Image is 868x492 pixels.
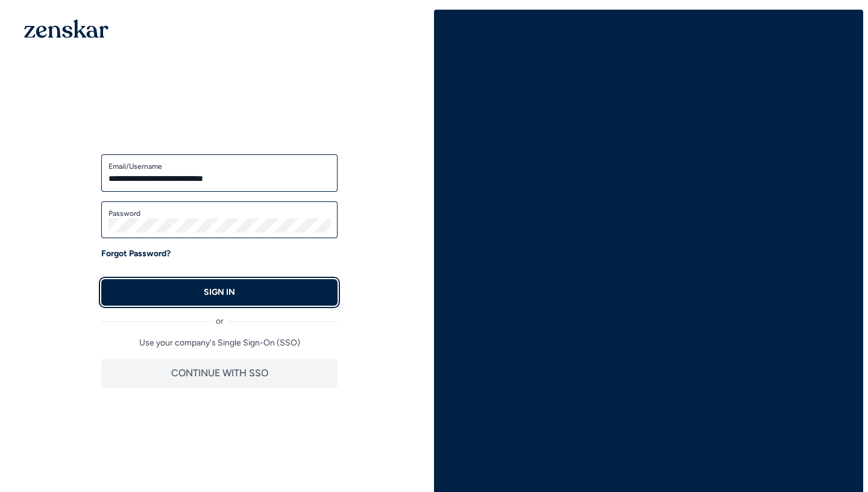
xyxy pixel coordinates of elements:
label: Email/Username [108,162,330,171]
div: or [101,306,338,327]
a: Forgot Password? [101,248,171,260]
label: Password [108,209,330,218]
img: 1OGAJ2xQqyY4LXKgY66KYq0eOWRCkrZdAb3gUhuVAqdWPZE9SRJmCz+oDMSn4zDLXe31Ii730ItAGKgCKgCCgCikA4Av8PJUP... [24,19,108,38]
p: Use your company's Single Sign-On (SSO) [101,337,338,349]
p: SIGN IN [204,286,235,298]
button: SIGN IN [101,279,338,306]
button: CONTINUE WITH SSO [101,359,338,388]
